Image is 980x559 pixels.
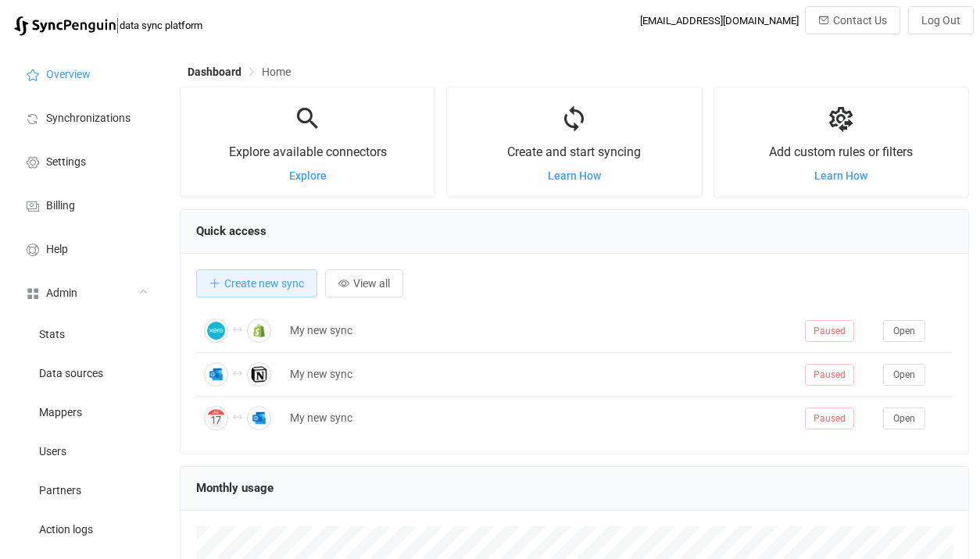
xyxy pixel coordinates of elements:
[39,368,103,380] span: Data sources
[353,277,390,290] span: View all
[548,169,601,182] a: Learn How
[8,431,164,470] a: Users
[8,314,164,353] a: Stats
[833,14,887,27] span: Contact Us
[46,200,75,212] span: Billing
[8,509,164,548] a: Action logs
[325,269,403,297] button: View all
[46,287,77,300] span: Admin
[8,226,164,270] a: Help
[507,144,641,159] span: Create and start syncing
[229,144,387,159] span: Explore available connectors
[921,14,960,27] span: Log Out
[8,353,164,392] a: Data sources
[8,392,164,431] a: Mappers
[908,6,974,34] button: Log Out
[39,407,82,419] span: Mappers
[14,16,116,36] img: syncpenguin.svg
[46,69,91,81] span: Overview
[196,269,317,297] button: Create new sync
[196,224,266,238] span: Quick access
[640,15,799,27] div: [EMAIL_ADDRESS][DOMAIN_NAME]
[224,277,304,290] span: Create new sync
[46,244,68,256] span: Help
[8,470,164,509] a: Partners
[8,183,164,226] a: Billing
[14,14,202,36] a: |data sync platform
[46,156,86,169] span: Settings
[188,66,241,78] span: Dashboard
[188,66,291,77] div: Breadcrumb
[39,524,93,536] span: Action logs
[814,169,867,182] a: Learn How
[262,66,291,78] span: Home
[196,481,274,495] span: Monthly usage
[8,52,164,95] a: Overview
[8,139,164,183] a: Settings
[289,169,327,182] a: Explore
[769,144,913,159] span: Add custom rules or filters
[8,95,164,139] a: Synchronizations
[120,20,202,31] span: data sync platform
[116,14,120,36] span: |
[39,485,81,497] span: Partners
[39,329,65,341] span: Stats
[39,446,66,458] span: Users
[805,6,900,34] button: Contact Us
[46,112,131,125] span: Synchronizations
